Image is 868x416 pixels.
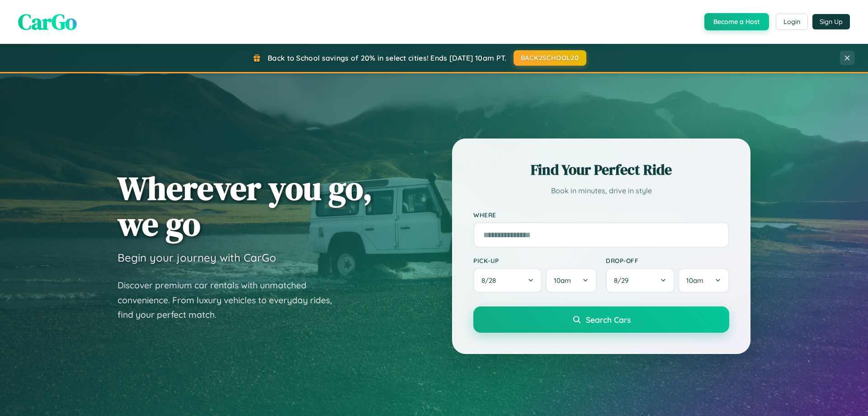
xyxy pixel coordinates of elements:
span: 10am [686,276,703,285]
label: Where [473,211,729,219]
label: Pick-up [473,257,597,264]
h2: Find Your Perfect Ride [473,160,729,180]
p: Discover premium car rentals with unmatched convenience. From luxury vehicles to everyday rides, ... [118,278,344,322]
span: Search Cars [586,315,631,325]
h1: Wherever you go, we go [118,170,373,242]
button: 8/29 [606,268,675,293]
button: 8/28 [473,268,542,293]
span: 8 / 28 [481,276,500,285]
p: Book in minutes, drive in style [473,184,729,197]
label: Drop-off [606,257,729,264]
button: 10am [678,268,729,293]
button: Sign Up [812,14,850,29]
button: 10am [546,268,597,293]
button: Login [776,14,808,30]
span: Back to School savings of 20% in select cities! Ends [DATE] 10am PT. [268,53,506,62]
button: BACK2SCHOOL20 [514,50,586,66]
span: 8 / 29 [614,276,633,285]
button: Become a Host [704,13,769,30]
button: Search Cars [473,306,729,333]
h3: Begin your journey with CarGo [118,251,276,264]
span: 10am [554,276,571,285]
span: CarGo [18,7,77,37]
